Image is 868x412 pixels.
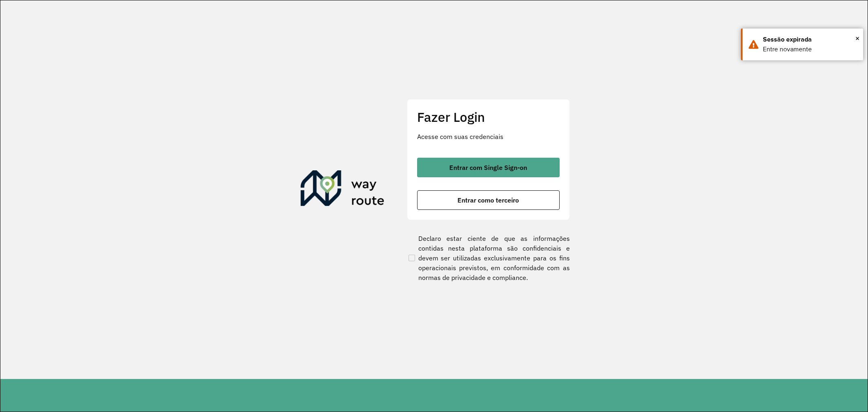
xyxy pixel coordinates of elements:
[457,197,519,203] span: Entrar como terceiro
[417,109,560,125] h2: Fazer Login
[763,35,857,44] div: Sessão expirada
[417,132,560,141] p: Acesse com suas credenciais
[855,32,859,44] span: ×
[301,170,385,209] img: Roteirizador AmbevTech
[763,44,857,54] div: Entre novamente
[417,190,560,210] button: button
[449,164,527,171] span: Entrar com Single Sign-on
[407,234,570,282] label: Declaro estar ciente de que as informações contidas nesta plataforma são confidenciais e devem se...
[855,32,859,44] button: Close
[417,158,560,177] button: button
